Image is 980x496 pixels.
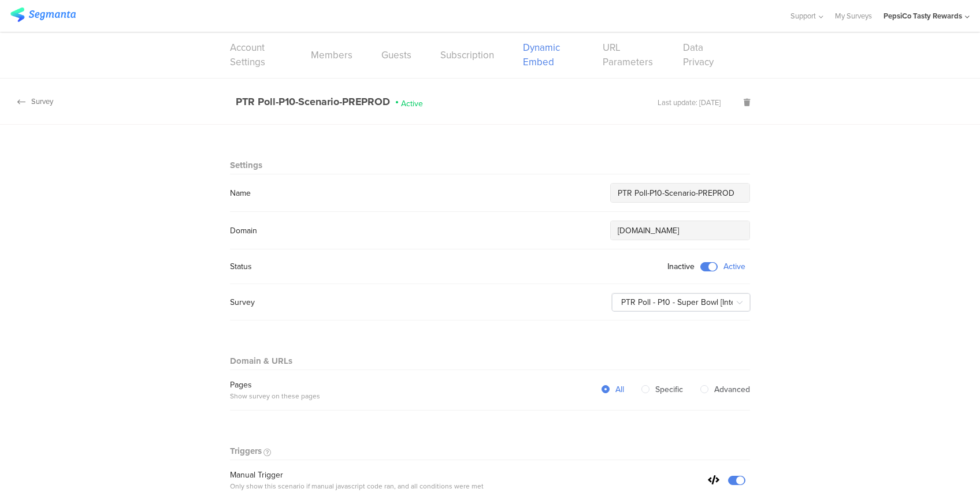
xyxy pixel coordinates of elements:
div: Name [230,187,251,199]
span: Inactive [667,263,695,271]
span: Advanced [708,383,750,396]
div: Survey [230,296,255,308]
div: Triggers [230,445,262,460]
img: segmanta logo [10,8,76,22]
div: Last update: [DATE] [658,97,721,108]
div: Domain [230,225,257,237]
a: Members [311,48,352,62]
a: Subscription [440,48,494,62]
div: Status [230,260,252,273]
span: Active [723,263,745,271]
span: Specific [649,383,683,396]
div: Manual Trigger [230,469,484,481]
div: PepsiCo Tasty Rewards [884,10,962,21]
div: Domain & URLs [230,355,292,370]
a: Account Settings [230,40,282,69]
span: All [610,383,624,396]
div: Show survey on these pages [230,391,320,401]
div: Only show this scenario if manual javascript code ran, and all conditions were met [230,481,484,491]
div: PTR Poll-P10-Scenario-PREPROD [236,94,390,109]
div: Pages [230,379,320,391]
a: Data Privacy [683,40,721,69]
input: select [612,293,751,312]
a: Guests [381,48,411,62]
a: URL Parameters [603,40,654,69]
span: Support [790,10,816,21]
div: Settings [230,159,262,174]
span: Active [401,98,423,107]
